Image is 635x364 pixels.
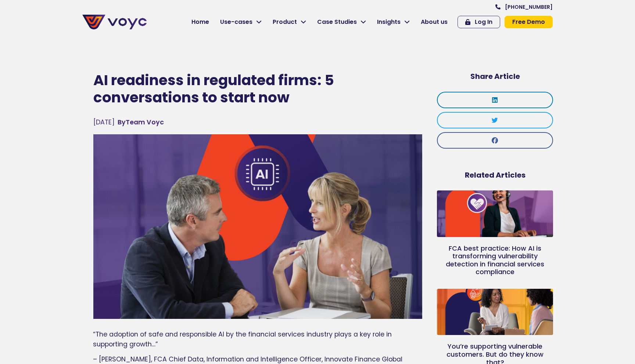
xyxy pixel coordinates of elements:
span: Home [191,18,209,26]
time: [DATE] [93,118,115,127]
h5: Related Articles [437,171,553,179]
span: By [118,118,126,127]
a: Free Demo [505,16,553,28]
div: Share on facebook [437,132,553,149]
a: Home [186,15,215,29]
span: Product [273,18,297,26]
div: Share on linkedin [437,92,553,108]
span: “The adoption of safe and responsible AI by the financial services industry plays a key role in s... [93,330,392,348]
a: About us [415,15,453,29]
a: woman talking to another woman in a therapy session [437,289,553,335]
span: Use-cases [220,18,252,26]
a: FCA best practice: How AI is transforming vulnerability detection in financial services compliance [446,244,544,277]
span: About us [421,18,448,26]
img: voyc-full-logo [82,15,147,29]
a: Log In [458,16,500,28]
a: Insights [372,15,415,29]
a: Use-cases [215,15,267,29]
span: Team Voyc [118,117,164,127]
span: Log In [475,19,492,25]
a: ByTeam Voyc [118,117,164,127]
span: [PHONE_NUMBER] [505,4,553,10]
img: woman talking to another woman in a therapy session [436,279,553,345]
a: [PHONE_NUMBER] [495,4,553,10]
span: Insights [377,18,401,26]
div: Share on twitter [437,112,553,128]
h5: Share Article [437,72,553,81]
span: Free Demo [512,19,545,25]
h1: AI readiness in regulated firms: 5 conversations to start now [93,72,422,106]
a: Product [267,15,312,29]
a: Case Studies [312,15,372,29]
span: Case Studies [317,18,357,26]
img: man and woman having a formal conversation at the office [93,134,422,319]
